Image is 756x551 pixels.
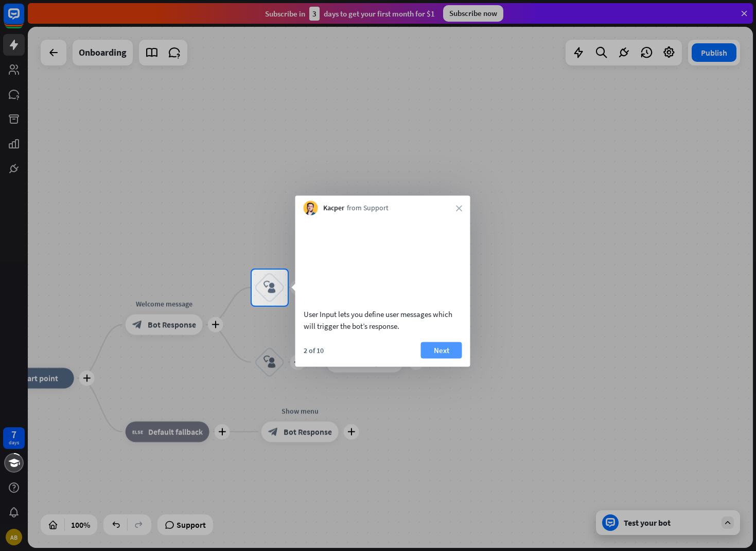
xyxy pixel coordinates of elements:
[421,342,462,358] button: Next
[8,4,39,35] button: Open LiveChat chat widget
[263,281,276,294] i: block_user_input
[304,308,462,331] div: User Input lets you define user messages which will trigger the bot’s response.
[347,203,389,213] span: from Support
[456,205,462,211] i: close
[323,203,344,213] span: Kacper
[304,345,324,355] div: 2 of 10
